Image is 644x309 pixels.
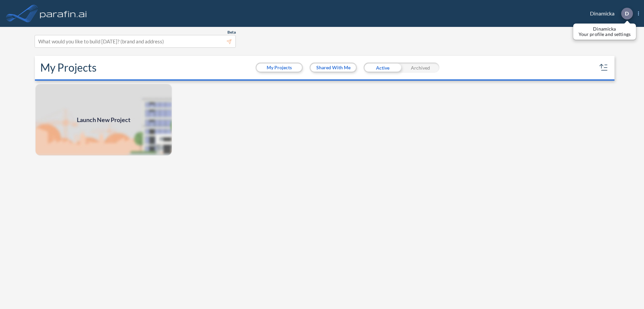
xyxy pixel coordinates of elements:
[598,62,609,73] button: sort
[401,63,439,73] div: Archived
[39,7,88,20] img: logo
[625,10,629,16] p: D
[579,32,631,37] p: Your profile and settings
[311,64,356,72] button: Shared With Me
[227,30,236,35] span: Beta
[364,63,401,73] div: Active
[257,64,302,72] button: My Projects
[35,83,172,156] a: Launch New Project
[77,115,130,124] span: Launch New Project
[35,83,172,156] img: add
[580,8,639,20] div: Dinamicka
[40,61,97,74] h2: My Projects
[579,26,631,32] p: Dinamicka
